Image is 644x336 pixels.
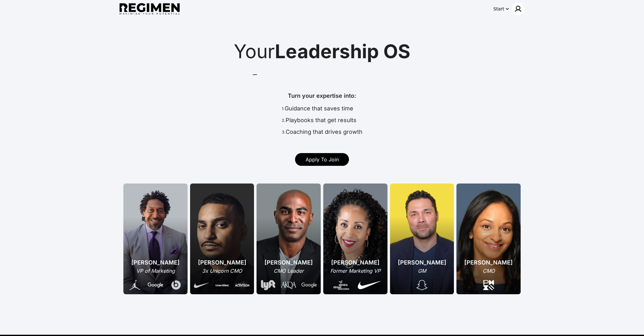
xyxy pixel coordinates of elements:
div: 3x Unicorn CMO [194,267,250,275]
div: Guidance that saves time [282,104,362,116]
a: Apply To Join [295,153,349,166]
button: Start [492,4,511,14]
div: Coaching that drives growth [282,128,362,139]
div: Start [493,6,504,12]
span: 1. [282,106,285,111]
span: 2. [282,118,286,123]
div: Your [126,42,518,61]
div: [PERSON_NAME] [127,258,184,267]
div: GM [398,267,446,275]
img: Regimen logo [120,3,180,15]
img: user icon [514,5,522,13]
div: CMO Leader [260,267,317,275]
span: 3. [282,130,286,134]
div: VP of Marketing [127,267,184,275]
span: Apply To Join [306,156,339,163]
div: [PERSON_NAME] [194,258,250,267]
div: [PERSON_NAME] [260,258,317,267]
div: [PERSON_NAME] [398,258,446,267]
span: Leadership OS [275,40,410,63]
div: Turn your expertise into: [282,91,362,104]
div: [PERSON_NAME] [464,258,513,267]
div: CMO [464,267,513,275]
div: Playbooks that get results [282,116,362,128]
div: Former Marketing VP [330,267,381,275]
div: [PERSON_NAME] [330,258,381,267]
